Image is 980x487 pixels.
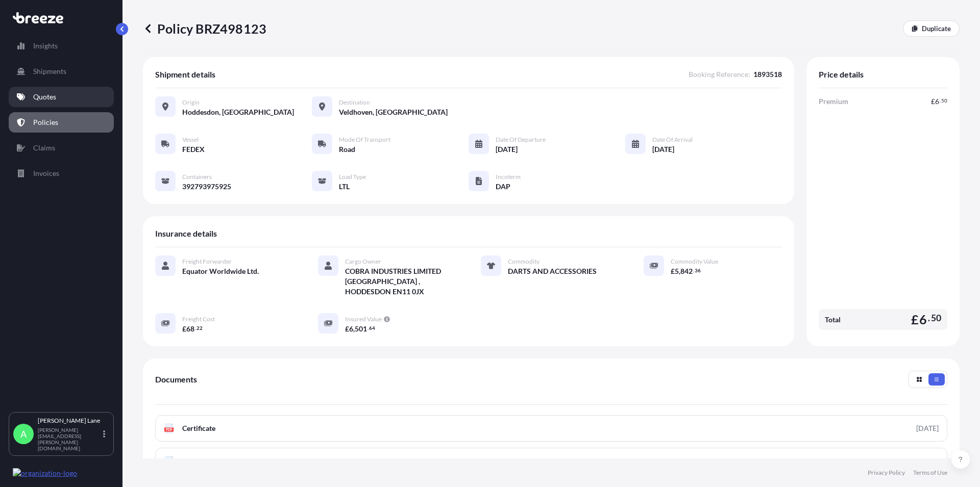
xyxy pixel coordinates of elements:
span: COBRA INDUSTRIES LIMITED [GEOGRAPHIC_DATA] , HODDESDON EN11 0JX [345,266,456,297]
span: . [367,326,369,330]
span: 6 [349,325,353,332]
p: [PERSON_NAME][EMAIL_ADDRESS][PERSON_NAME][DOMAIN_NAME] [38,427,101,451]
a: PDFCertificate[DATE] [155,415,947,442]
span: DARTS AND ACCESSORIES [508,266,597,276]
span: 6 [919,313,927,326]
div: [DATE] [916,423,939,433]
span: 22 [197,326,203,330]
span: Mode of Transport [339,136,390,144]
span: Incoterm [496,173,521,181]
a: Policies [9,112,114,133]
span: Booking Reference : [689,69,750,80]
a: Shipments [9,61,114,82]
span: . [928,315,930,321]
span: Freight Forwarder [182,258,232,266]
text: PDF [166,428,173,431]
span: Commodity Value [671,258,718,266]
span: 392793975925 [182,182,231,192]
p: Claims [33,143,55,153]
span: Cargo Owner [345,258,381,266]
p: Quotes [33,92,56,102]
p: Shipments [33,66,66,76]
span: Containers [182,173,212,181]
span: Documents [155,374,197,385]
span: £ [931,98,935,105]
span: Certificate [182,423,215,433]
span: . [693,269,694,272]
a: Claims [9,138,114,158]
span: [DATE] [652,144,674,155]
span: Veldhoven, [GEOGRAPHIC_DATA] [339,107,448,117]
span: 1893518 [753,69,782,80]
span: FEDEX [182,144,205,155]
img: organization-logo [13,468,77,478]
span: Freight Cost [182,315,215,323]
p: Duplicate [922,23,951,34]
p: Insights [33,41,58,51]
p: Policy BRZ498123 [143,20,266,37]
span: 842 [680,268,693,275]
a: Duplicate [903,20,960,37]
span: £ [345,325,349,332]
span: Date of Arrival [652,136,693,144]
span: 64 [369,326,375,330]
span: £ [911,313,919,326]
span: 5 [675,268,679,275]
a: Quotes [9,87,114,107]
span: Price details [819,69,864,80]
span: , [353,325,355,332]
span: 68 [186,325,194,332]
span: . [195,326,196,330]
span: Load Type [339,173,366,181]
span: Insured Value [345,315,382,323]
a: Terms of Use [913,469,947,477]
p: Invoices [33,168,59,178]
span: Insurance details [155,228,217,239]
p: Policies [33,117,58,127]
span: . [940,99,941,102]
span: Date of Departure [496,136,546,144]
a: Privacy Policy [868,469,905,477]
span: Commodity [508,258,540,266]
span: DAP [496,182,510,192]
span: Origin [182,98,200,107]
span: , [679,268,680,275]
a: Insights [9,36,114,56]
span: 50 [931,315,941,321]
span: Premium [819,96,848,107]
a: Invoices [9,163,114,184]
span: Destination [339,98,370,107]
span: LTL [339,182,350,192]
span: Shipment details [155,69,215,80]
a: PDFPolicy Full Terms and Conditions [155,448,947,474]
span: Total [825,315,841,325]
span: 50 [941,99,947,102]
span: [DATE] [496,144,518,155]
span: Road [339,144,355,155]
span: A [20,429,27,439]
span: Hoddesdon, [GEOGRAPHIC_DATA] [182,107,294,117]
span: Policy Full Terms and Conditions [182,456,286,466]
span: 36 [695,269,701,272]
span: 6 [935,98,939,105]
span: £ [182,325,186,332]
p: [PERSON_NAME] Lane [38,417,101,425]
span: Vessel [182,136,199,144]
span: £ [671,268,675,275]
span: 501 [355,325,367,332]
span: Equator Worldwide Ltd. [182,266,259,276]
